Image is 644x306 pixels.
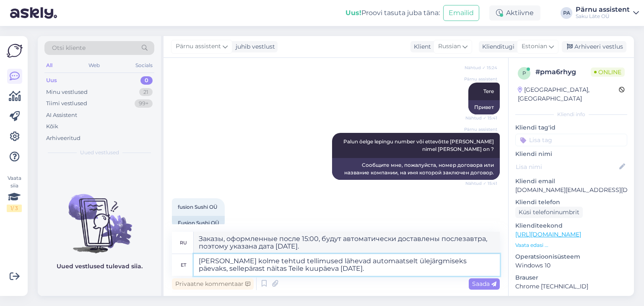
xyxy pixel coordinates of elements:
[515,177,627,186] p: Kliendi email
[483,88,494,94] span: Tere
[518,86,619,103] div: [GEOGRAPHIC_DATA], [GEOGRAPHIC_DATA]
[443,5,479,21] button: Emailid
[515,282,627,291] p: Chrome [TECHNICAL_ID]
[7,43,23,59] img: Askly Logo
[343,138,495,152] span: Palun öelge lepingu number või ettevõtte [PERSON_NAME] nimel [PERSON_NAME] on ?
[522,42,547,51] span: Estonian
[515,231,581,238] a: [URL][DOMAIN_NAME]
[515,273,627,282] p: Brauser
[181,258,186,272] div: et
[561,7,572,19] div: PA
[232,42,275,51] div: juhib vestlust
[178,204,217,210] span: fusion Sushi OÜ
[44,60,54,71] div: All
[468,100,500,114] div: Привет
[489,5,540,21] div: Aktiivne
[80,149,119,156] span: Uued vestlused
[345,9,361,17] b: Uus!
[57,262,143,271] p: Uued vestlused tulevad siia.
[576,6,639,20] a: Pärnu assistentSaku Läte OÜ
[515,186,627,194] p: [DOMAIN_NAME][EMAIL_ADDRESS][DOMAIN_NAME]
[46,134,80,143] div: Arhiveeritud
[46,99,87,108] div: Tiimi vestlused
[465,115,497,121] span: Nähtud ✓ 15:41
[515,150,627,158] p: Kliendi nimi
[410,42,431,51] div: Klient
[515,241,627,249] p: Vaata edasi ...
[438,42,461,51] span: Russian
[180,236,187,250] div: ru
[516,162,618,171] input: Lisa nimi
[515,198,627,207] p: Kliendi telefon
[134,60,154,71] div: Socials
[464,126,497,132] span: Pärnu assistent
[172,278,254,290] div: Privaatne kommentaar
[472,280,496,288] span: Saada
[464,76,497,82] span: Pärnu assistent
[522,70,526,76] span: p
[194,254,500,276] textarea: [PERSON_NAME] kolme tehtud tellimused lähevad automaatselt ülejärgmiseks päevaks, sellepärast näi...
[465,180,497,187] span: Nähtud ✓ 15:41
[345,8,440,18] div: Proovi tasuta juba täna:
[332,158,500,180] div: Сообщите мне, пожалуйста, номер договора или название компании, на имя которой заключен договор.
[515,221,627,230] p: Klienditeekond
[535,67,591,77] div: # pma6rhyg
[172,216,225,230] div: Fusion Sushi OÜ
[38,179,161,254] img: No chats
[139,88,153,96] div: 21
[515,123,627,132] p: Kliendi tag'id
[562,41,626,52] div: Arhiveeri vestlus
[140,76,153,85] div: 0
[515,252,627,261] p: Operatsioonisüsteem
[194,232,500,254] textarea: Заказы, оформленные после 15:00, будут автоматически доставлены послезавтра, поэтому указана дата...
[46,122,58,131] div: Kõik
[176,42,221,51] span: Pärnu assistent
[135,99,153,108] div: 99+
[515,111,627,118] div: Kliendi info
[7,205,22,212] div: 1 / 3
[87,60,101,71] div: Web
[515,134,627,146] input: Lisa tag
[46,76,57,85] div: Uus
[479,42,514,51] div: Klienditugi
[515,261,627,270] p: Windows 10
[576,13,630,20] div: Saku Läte OÜ
[46,111,77,119] div: AI Assistent
[465,65,497,71] span: Nähtud ✓ 15:24
[7,174,22,212] div: Vaata siia
[515,207,583,218] div: Küsi telefoninumbrit
[52,44,86,52] span: Otsi kliente
[46,88,88,96] div: Minu vestlused
[576,6,630,13] div: Pärnu assistent
[591,67,625,77] span: Online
